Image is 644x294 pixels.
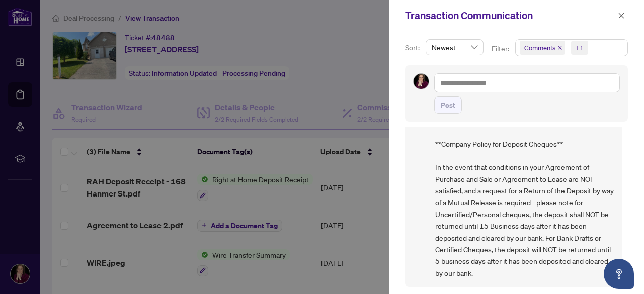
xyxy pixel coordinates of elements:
button: Open asap [604,259,634,289]
button: Post [434,96,462,114]
img: Profile Icon [414,74,429,89]
span: Newest [432,40,477,55]
div: +1 [576,43,584,53]
span: close [618,12,625,19]
span: close [557,45,562,50]
p: Sort: [405,42,422,53]
span: Comments [524,43,555,53]
p: Filter: [492,43,511,54]
div: Transaction Communication [405,8,615,23]
span: Comments [520,41,565,55]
